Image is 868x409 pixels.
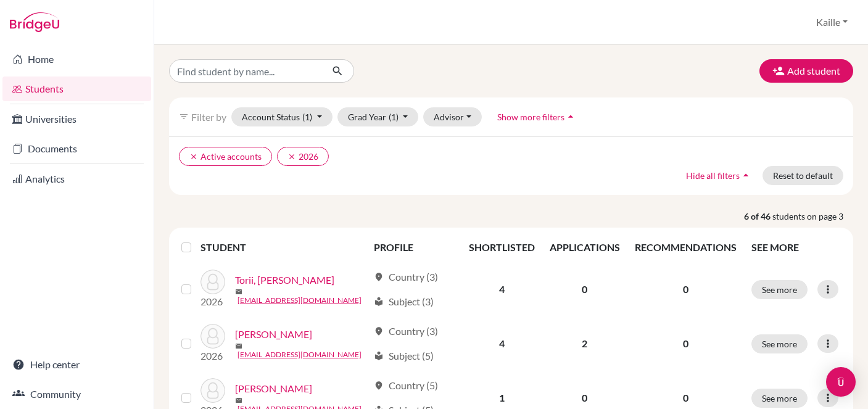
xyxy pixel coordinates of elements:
[189,152,198,161] i: clear
[461,262,542,316] td: 4
[374,349,434,363] div: Subject (5)
[200,294,225,309] p: 2026
[676,166,763,185] button: Hide all filtersarrow_drop_up
[627,233,744,262] th: RECOMMENDATIONS
[2,352,151,377] a: Help center
[238,349,362,360] a: [EMAIL_ADDRESS][DOMAIN_NAME]
[374,324,438,339] div: Country (3)
[2,167,151,191] a: Analytics
[235,327,312,342] a: [PERSON_NAME]
[826,367,856,397] div: Open Intercom Messenger
[179,147,272,166] button: clearActive accounts
[374,294,434,309] div: Subject (3)
[461,316,542,371] td: 4
[200,233,366,262] th: STUDENT
[337,107,419,126] button: Grad Year(1)
[2,76,151,101] a: Students
[423,107,482,126] button: Advisor
[389,112,399,122] span: (1)
[635,390,737,405] p: 0
[235,273,334,287] a: Torii, [PERSON_NAME]
[374,272,384,282] span: location_on
[564,110,577,123] i: arrow_drop_up
[191,111,226,123] span: Filter by
[200,324,225,349] img: Uchida, Takeshi
[2,382,151,407] a: Community
[287,152,296,161] i: clear
[811,10,853,34] button: Kaille
[200,270,225,294] img: Torii, Mao
[740,169,752,181] i: arrow_drop_up
[635,282,737,297] p: 0
[763,166,843,185] button: Reset to default
[686,170,740,181] span: Hide all filters
[2,107,151,131] a: Universities
[10,12,59,32] img: Bridge-U
[461,233,542,262] th: SHORTLISTED
[231,107,333,126] button: Account Status(1)
[744,210,772,223] strong: 6 of 46
[542,316,627,371] td: 2
[635,336,737,351] p: 0
[374,326,384,336] span: location_on
[200,378,225,403] img: Urano, Yuna
[751,334,808,353] button: See more
[542,233,627,262] th: APPLICATIONS
[366,233,461,262] th: PROFILE
[169,59,322,83] input: Find student by name...
[374,297,384,307] span: local_library
[374,381,384,390] span: location_on
[235,342,242,350] span: mail
[235,381,312,396] a: [PERSON_NAME]
[772,210,853,223] span: students on page 3
[374,378,438,393] div: Country (5)
[744,233,848,262] th: SEE MORE
[487,107,587,126] button: Show more filtersarrow_drop_up
[2,47,151,72] a: Home
[238,295,362,306] a: [EMAIL_ADDRESS][DOMAIN_NAME]
[200,349,225,363] p: 2026
[2,136,151,161] a: Documents
[751,280,808,299] button: See more
[759,59,853,83] button: Add student
[277,147,329,166] button: clear2026
[235,288,242,295] span: mail
[374,270,438,284] div: Country (3)
[374,351,384,361] span: local_library
[542,262,627,316] td: 0
[235,397,242,404] span: mail
[751,389,808,408] button: See more
[302,112,312,122] span: (1)
[179,112,189,122] i: filter_list
[497,112,564,122] span: Show more filters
